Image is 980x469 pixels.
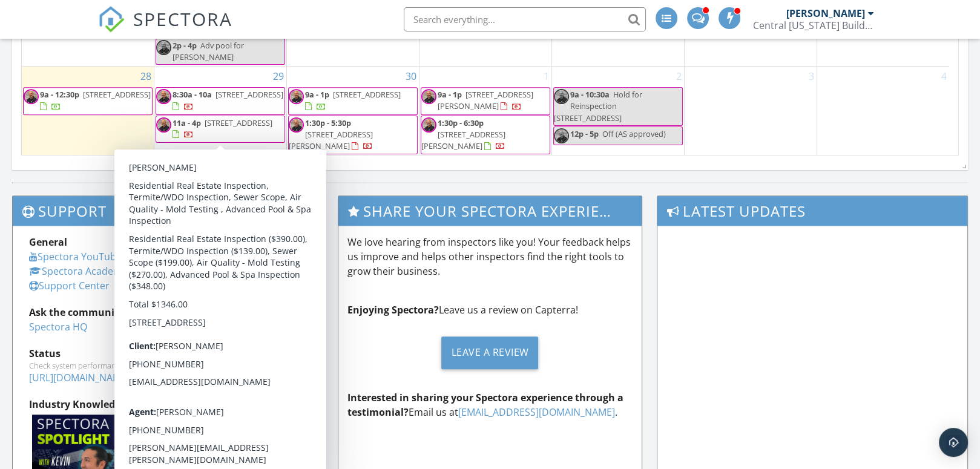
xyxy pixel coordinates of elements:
a: 1:30p - 6:30p [STREET_ADDRESS][PERSON_NAME] [421,117,505,151]
a: [URL][DOMAIN_NAME] [29,371,130,384]
div: Status [29,346,306,361]
span: [STREET_ADDRESS][PERSON_NAME] [421,129,505,151]
a: 11a - 4p [STREET_ADDRESS] [156,116,285,143]
td: Go to September 30, 2025 [287,67,419,156]
a: Spectora YouTube Channel [29,250,162,263]
a: Go to September 30, 2025 [403,67,419,86]
td: Go to September 29, 2025 [154,67,287,156]
p: We love hearing from inspectors like you! Your feedback helps us improve and helps other inspecto... [347,235,632,278]
a: Spectora Academy [29,264,127,278]
a: Go to October 4, 2025 [939,67,949,86]
h3: Latest Updates [657,196,967,226]
span: [STREET_ADDRESS] [83,89,151,100]
a: Go to October 3, 2025 [806,67,817,86]
img: matt.png [421,117,436,133]
img: The Best Home Inspection Software - Spectora [98,6,125,33]
p: Email us at . [347,390,632,419]
a: 9a - 1p [STREET_ADDRESS] [305,89,401,111]
img: matt.png [24,89,39,104]
p: Leave us a review on Capterra! [347,303,632,317]
a: Go to October 1, 2025 [541,67,551,86]
div: Leave a Review [441,336,538,369]
a: 9a - 12:30p [STREET_ADDRESS] [23,87,153,114]
a: 11a - 4p [STREET_ADDRESS] [173,117,272,140]
a: Go to September 29, 2025 [271,67,286,86]
a: SPECTORA [98,16,232,42]
span: 9a - 1p [438,89,462,100]
strong: General [29,235,67,249]
span: [STREET_ADDRESS] [205,117,272,128]
a: Go to October 2, 2025 [674,67,684,86]
span: [STREET_ADDRESS] [215,89,283,100]
span: 9a - 1p [305,89,329,100]
span: [STREET_ADDRESS][PERSON_NAME] [438,89,533,111]
div: Ask the community [29,305,306,320]
span: 1:30p - 5:30p [305,117,351,128]
span: [STREET_ADDRESS][PERSON_NAME] [289,129,373,151]
span: Adv pool for [PERSON_NAME] [173,40,244,62]
span: 8:30a - 10a [173,89,212,100]
div: Industry Knowledge [29,397,306,412]
h3: Share Your Spectora Experience [338,196,641,226]
a: 9a - 1p [STREET_ADDRESS][PERSON_NAME] [438,89,533,111]
a: 1:30p - 5:30p [STREET_ADDRESS][PERSON_NAME] [288,116,418,155]
a: Spectora HQ [29,320,87,333]
a: 8:30a - 10a [STREET_ADDRESS] [156,87,285,114]
div: Check system performance and scheduled maintenance. [29,361,306,370]
a: 9a - 12:30p [STREET_ADDRESS] [40,89,151,111]
a: [EMAIL_ADDRESS][DOMAIN_NAME] [458,405,615,419]
img: matt.png [554,89,569,104]
img: matt.png [289,89,304,104]
input: Search everything... [404,7,646,31]
a: 1:30p - 6:30p [STREET_ADDRESS][PERSON_NAME] [421,116,550,155]
img: matt.png [289,117,304,133]
td: Go to October 1, 2025 [419,67,552,156]
span: SPECTORA [133,6,232,31]
span: 1:30p - 6:30p [438,117,484,128]
a: 1:30p - 5:30p [STREET_ADDRESS][PERSON_NAME] [289,117,373,151]
img: matt.png [554,128,569,143]
a: 9a - 1p [STREET_ADDRESS][PERSON_NAME] [421,87,550,114]
span: Hold for Reinspection [STREET_ADDRESS] [554,89,642,123]
strong: Enjoying Spectora? [347,303,439,316]
img: matt.png [156,89,171,104]
span: 9a - 10:30a [570,89,610,100]
span: 12p - 5p [570,128,599,139]
span: 2p - 4p [173,40,197,51]
h3: Support [13,196,323,226]
strong: Interested in sharing your Spectora experience through a testimonial? [347,391,623,419]
td: Go to October 4, 2025 [817,67,949,156]
div: Central Florida Building Inspectors [753,19,874,31]
td: Go to September 28, 2025 [22,67,154,156]
a: 9a - 1p [STREET_ADDRESS] [288,87,418,114]
img: matt.png [156,40,171,55]
div: Open Intercom Messenger [939,428,968,457]
a: Go to September 28, 2025 [138,67,154,86]
td: Go to October 3, 2025 [684,67,817,156]
span: [STREET_ADDRESS] [333,89,401,100]
img: matt.png [156,117,171,133]
span: 9a - 12:30p [40,89,79,100]
div: [PERSON_NAME] [786,7,865,19]
a: Leave a Review [347,327,632,378]
a: 8:30a - 10a [STREET_ADDRESS] [173,89,283,111]
a: Support Center [29,279,110,292]
td: Go to October 2, 2025 [551,67,684,156]
img: matt.png [421,89,436,104]
span: Off (AS approved) [602,128,666,139]
span: 11a - 4p [173,117,201,128]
